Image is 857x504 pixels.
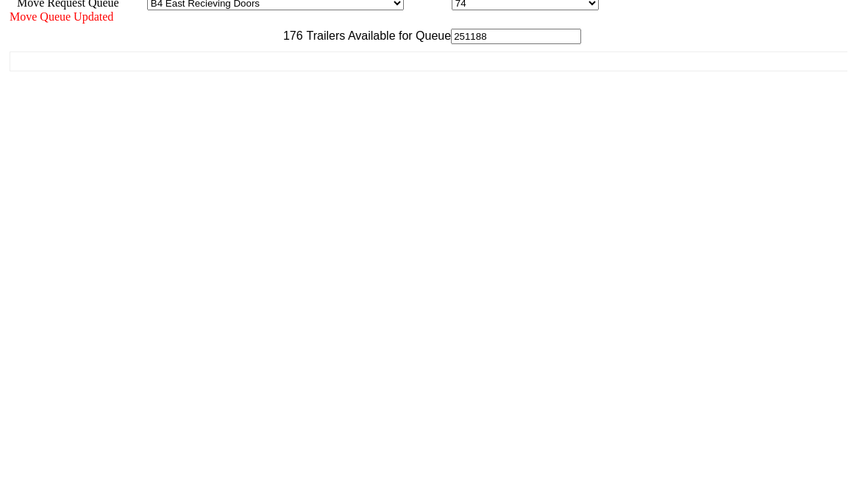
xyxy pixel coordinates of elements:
span: Trailers Available for Queue [303,29,452,42]
input: Filter Available Trailers [451,29,581,44]
span: Move Queue Updated [10,10,113,23]
span: 176 [276,29,303,42]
